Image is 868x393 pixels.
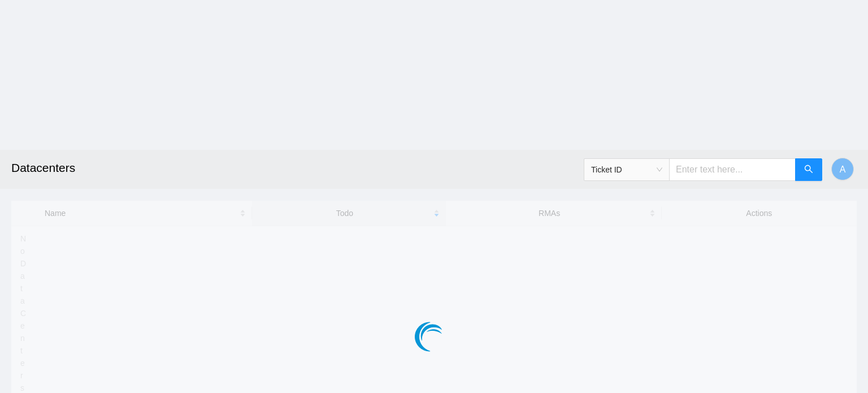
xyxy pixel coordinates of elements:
[840,162,846,176] span: A
[11,150,603,186] h2: Datacenters
[591,161,662,178] span: Ticket ID
[804,165,813,175] span: search
[669,158,796,181] input: Enter text here...
[831,158,854,180] button: A
[795,158,822,181] button: search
